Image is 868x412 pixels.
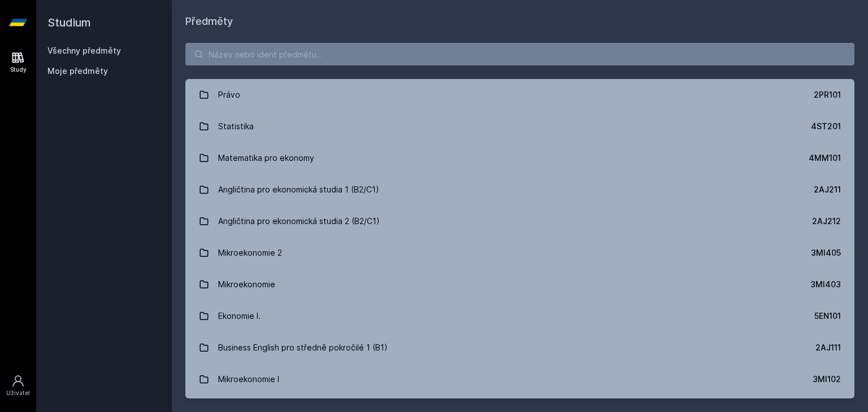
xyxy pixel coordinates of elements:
[185,300,854,332] a: Ekonomie I. 5EN101
[185,111,854,142] a: Statistika 4ST201
[813,374,841,385] div: 3MI102
[810,279,841,290] div: 3MI403
[6,389,30,397] div: Uživatel
[814,184,841,195] div: 2AJ211
[809,152,841,164] div: 4MM101
[218,210,380,233] div: Angličtina pro ekonomická studia 2 (B2/C1)
[185,363,854,395] a: Mikroekonomie I 3MI102
[185,205,854,237] a: Angličtina pro ekonomická studia 2 (B2/C1) 2AJ212
[218,178,379,201] div: Angličtina pro ekonomická studia 1 (B2/C1)
[218,84,240,106] div: Právo
[218,242,282,264] div: Mikroekonomie 2
[218,115,254,138] div: Statistika
[814,310,841,322] div: 5EN101
[185,332,854,363] a: Business English pro středně pokročilé 1 (B1) 2AJ111
[185,237,854,269] a: Mikroekonomie 2 3MI405
[811,247,841,258] div: 3MI405
[185,79,854,111] a: Právo 2PR101
[185,269,854,300] a: Mikroekonomie 3MI403
[2,369,34,403] a: Uživatel
[10,65,27,74] div: Study
[218,336,388,359] div: Business English pro středně pokročilé 1 (B1)
[185,142,854,174] a: Matematika pro ekonomy 4MM101
[815,342,841,353] div: 2AJ111
[47,46,121,55] a: Všechny předměty
[47,65,108,77] span: Moje předměty
[185,14,854,29] h1: Předměty
[812,216,841,227] div: 2AJ212
[218,147,314,169] div: Matematika pro ekonomy
[814,89,841,100] div: 2PR101
[218,305,261,327] div: Ekonomie I.
[2,45,34,80] a: Study
[218,368,279,391] div: Mikroekonomie I
[218,273,275,296] div: Mikroekonomie
[811,121,841,132] div: 4ST201
[185,174,854,205] a: Angličtina pro ekonomická studia 1 (B2/C1) 2AJ211
[185,43,854,65] input: Název nebo ident předmětu…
